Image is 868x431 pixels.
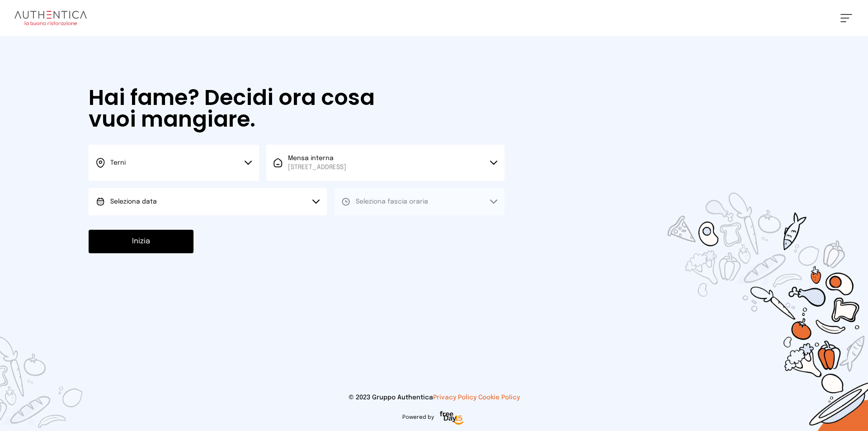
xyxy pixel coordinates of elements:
img: sticker-selezione-mensa.70a28f7.png [615,141,868,431]
span: Terni [110,160,126,166]
img: logo-freeday.3e08031.png [438,409,466,427]
span: Mensa interna [288,154,346,172]
a: Privacy Policy [433,394,476,401]
a: Cookie Policy [478,394,520,401]
span: Seleziona fascia oraria [356,199,428,205]
button: Seleziona fascia oraria [334,188,505,215]
span: Seleziona data [110,199,157,205]
img: logo.8f33a47.png [14,11,87,25]
span: [STREET_ADDRESS] [288,163,346,172]
button: Inizia [89,230,193,253]
p: © 2023 Gruppo Authentica [14,393,854,402]
button: Seleziona data [89,188,327,215]
button: Terni [89,145,259,181]
h1: Hai fame? Decidi ora cosa vuoi mangiare. [89,87,401,130]
span: Powered by [402,414,434,421]
button: Mensa interna[STREET_ADDRESS] [266,145,505,181]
